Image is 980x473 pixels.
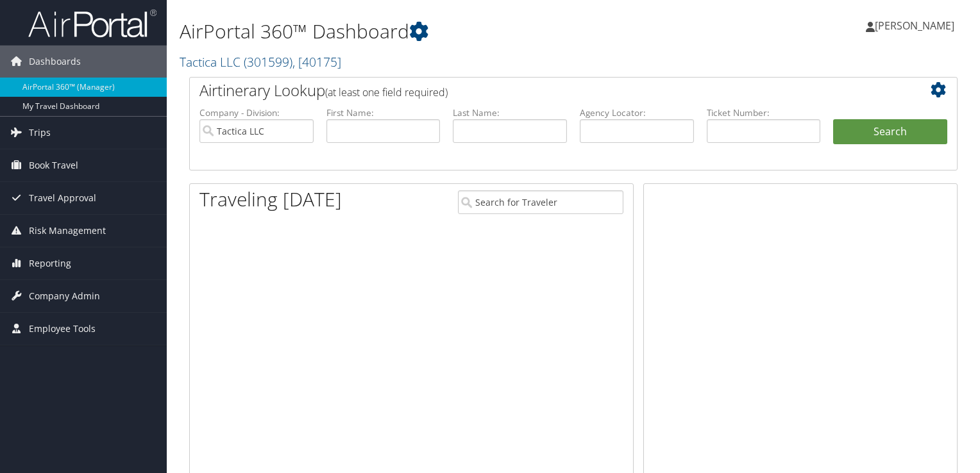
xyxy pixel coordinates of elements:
[325,85,448,99] span: (at least one field required)
[875,19,954,33] span: [PERSON_NAME]
[29,247,71,279] span: Reporting
[833,119,947,145] button: Search
[29,46,81,78] span: Dashboards
[580,106,694,119] label: Agency Locator:
[453,106,567,119] label: Last Name:
[29,149,78,181] span: Book Travel
[199,186,342,213] h1: Traveling [DATE]
[199,79,883,101] h2: Airtinerary Lookup
[28,8,156,38] img: airportal-logo.png
[180,18,705,45] h1: AirPortal 360™ Dashboard
[866,6,967,45] a: [PERSON_NAME]
[707,106,821,119] label: Ticket Number:
[29,313,96,345] span: Employee Tools
[180,53,341,71] a: Tactica LLC
[326,106,441,119] label: First Name:
[244,53,292,71] span: ( 301599 )
[292,53,341,71] span: , [ 40175 ]
[458,190,623,214] input: Search for Traveler
[199,106,314,119] label: Company - Division:
[29,117,51,149] span: Trips
[29,215,106,247] span: Risk Management
[29,280,100,312] span: Company Admin
[29,182,96,214] span: Travel Approval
